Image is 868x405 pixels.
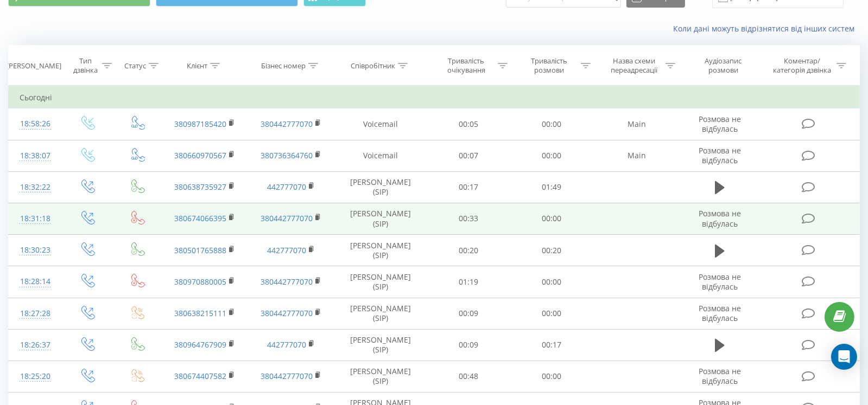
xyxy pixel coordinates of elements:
[187,61,207,70] div: Клієнт
[510,298,593,329] td: 00:00
[261,150,313,160] a: 380736364760
[699,272,741,292] span: Розмова не відбулась
[427,171,510,203] td: 00:17
[20,113,50,134] div: 18:58:26
[699,303,741,323] span: Розмова не відбулась
[427,140,510,171] td: 00:07
[510,235,593,266] td: 00:20
[20,145,50,166] div: 18:38:07
[510,171,593,203] td: 01:49
[7,61,61,70] div: [PERSON_NAME]
[20,303,50,324] div: 18:27:28
[261,308,313,318] a: 380442777070
[174,213,226,223] a: 380674066395
[334,298,427,329] td: [PERSON_NAME] (SIP)
[427,361,510,392] td: 00:48
[261,213,313,223] a: 380442777070
[690,56,757,75] div: Аудіозапис розмови
[437,56,495,75] div: Тривалість очікування
[261,119,313,129] a: 380442777070
[174,371,226,381] a: 380674407582
[699,208,741,228] span: Розмова не відбулась
[334,203,427,234] td: [PERSON_NAME] (SIP)
[261,277,313,287] a: 380442777070
[174,339,226,350] a: 380964767909
[267,339,306,350] a: 442777070
[427,203,510,234] td: 00:33
[124,61,146,70] div: Статус
[427,108,510,140] td: 00:05
[427,266,510,298] td: 01:19
[351,61,395,70] div: Співробітник
[20,177,50,198] div: 18:32:22
[673,23,860,34] a: Коли дані можуть відрізнятися вiд інших систем
[427,235,510,266] td: 00:20
[174,119,226,129] a: 380987185420
[20,240,50,261] div: 18:30:23
[20,208,50,229] div: 18:31:18
[593,108,680,140] td: Main
[334,171,427,203] td: [PERSON_NAME] (SIP)
[174,277,226,287] a: 380970880005
[510,266,593,298] td: 00:00
[510,203,593,234] td: 00:00
[520,56,578,75] div: Тривалість розмови
[174,308,226,318] a: 380638215111
[9,87,860,108] td: Сьогодні
[427,329,510,361] td: 00:09
[20,271,50,292] div: 18:28:14
[334,108,427,140] td: Voicemail
[699,145,741,165] span: Розмова не відбулась
[174,182,226,192] a: 380638735927
[427,298,510,329] td: 00:09
[510,361,593,392] td: 00:00
[770,56,834,75] div: Коментар/категорія дзвінка
[20,335,50,356] div: 18:26:37
[510,108,593,140] td: 00:00
[831,344,857,370] div: Open Intercom Messenger
[261,61,306,70] div: Бізнес номер
[334,361,427,392] td: [PERSON_NAME] (SIP)
[699,114,741,134] span: Розмова не відбулась
[267,182,306,192] a: 442777070
[334,140,427,171] td: Voicemail
[174,245,226,255] a: 380501765888
[261,371,313,381] a: 380442777070
[510,329,593,361] td: 00:17
[593,140,680,171] td: Main
[174,150,226,160] a: 380660970567
[20,366,50,387] div: 18:25:20
[699,366,741,386] span: Розмова не відбулась
[334,329,427,361] td: [PERSON_NAME] (SIP)
[334,235,427,266] td: [PERSON_NAME] (SIP)
[71,56,99,75] div: Тип дзвінка
[267,245,306,255] a: 442777070
[605,56,663,75] div: Назва схеми переадресації
[334,266,427,298] td: [PERSON_NAME] (SIP)
[510,140,593,171] td: 00:00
